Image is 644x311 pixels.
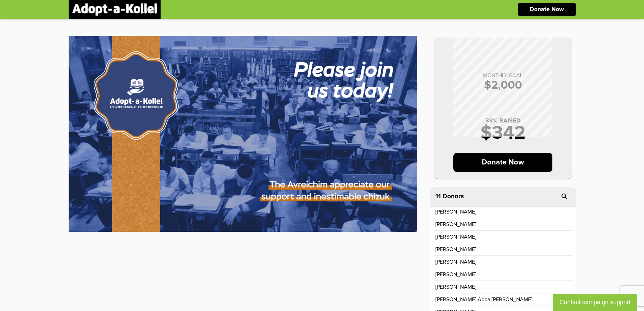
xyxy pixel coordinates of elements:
p: MONTHLY GOAL [441,73,565,78]
p: [PERSON_NAME] [435,222,476,227]
p: Donate Now [453,153,552,172]
p: Donors [443,193,464,200]
p: [PERSON_NAME] Abba [PERSON_NAME] [435,297,532,302]
p: [PERSON_NAME] [435,209,476,215]
p: $ [441,80,565,91]
p: [PERSON_NAME] [435,259,476,265]
i: search [560,193,569,201]
p: Donate Now [530,6,564,13]
img: logonobg.png [72,3,157,16]
button: Contact campaign support [553,294,637,311]
p: [PERSON_NAME] [435,247,476,252]
img: r3msbjdqXk.satEQKYwe6.jpg [69,36,417,232]
p: [PERSON_NAME] [435,284,476,290]
span: 11 [435,193,441,200]
p: [PERSON_NAME] [435,272,476,277]
p: [PERSON_NAME] [435,234,476,240]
